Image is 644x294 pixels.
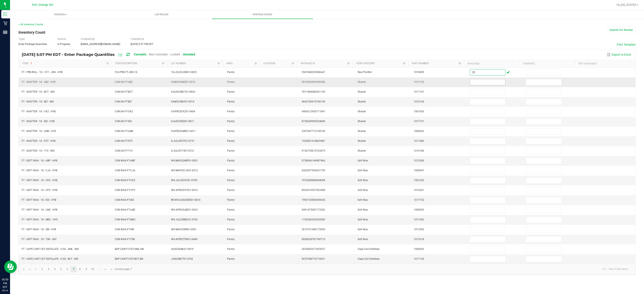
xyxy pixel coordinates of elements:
[22,248,79,251] span: FT - VAPE CART CDT DISTILLATE - 0.5G - AML - IND
[227,208,235,211] span: Pantry
[115,189,135,192] span: CON-WAX-FT-CPZ
[10,10,111,19] a: Inventory
[115,238,135,241] span: CON-WAX-FT-TSK
[22,71,62,74] span: FT - PRE-ROLL - 1G - 1CT - JGN - HYB
[607,26,636,33] button: Submit for Review
[52,266,58,272] a: Page 4
[302,179,325,182] span: 7076280880684008
[131,43,153,46] span: [DATE] 5:57 PM EDT
[302,149,325,152] span: 9136755015723475
[171,100,194,103] span: S-MAY25BLT01-0514
[302,159,325,162] span: 0738696144987466
[81,37,95,41] span: Created by
[617,42,636,47] button: Print Template
[28,268,31,271] span: Go to the previous page
[227,159,235,162] span: Pantry
[171,130,196,133] span: S-APR25LMN01-0411
[358,90,366,93] span: Shatter
[115,120,132,123] span: CON-SH-FT-IED
[358,81,366,83] span: Shatter
[414,90,424,93] span: 1017141
[414,257,424,260] span: 1017143
[110,268,113,271] span: Go to the last page
[45,266,52,272] a: Page 3
[171,71,197,74] span: 1G-JUL25JGN01-0825
[18,23,43,26] a: < All Inventory Counts
[358,248,379,251] span: Vape Cart Distillate
[115,149,132,152] span: CON-SH-FT-T19
[81,43,120,46] span: [EMAIL_ADDRESS][DOMAIN_NAME]
[414,120,424,123] span: 1017731
[227,179,235,182] span: Pantry
[414,100,424,103] span: 1016126
[457,61,462,66] a: Filter
[77,266,83,272] a: Page 8
[171,159,198,162] span: WX-MAY25ABP01-0501
[10,13,111,16] span: Inventory
[414,238,424,241] span: 1012318
[414,130,424,133] span: 1008343
[39,266,45,272] a: Page 2
[19,264,635,275] kendo-pager: Current page: 7
[358,228,368,231] span: Soft Wax
[115,71,137,74] span: FLO-PRE-FT-JGN.1G
[302,90,325,93] span: 7811984086291149
[358,257,379,260] span: Vape Cart Distillate
[227,110,235,113] span: Pantry
[32,3,54,7] span: Port Orange WC
[171,149,194,152] span: S-JUL25T1901-0721
[227,130,235,133] span: Pantry
[358,130,366,133] span: Shatter
[115,198,134,201] span: CON-WAX-FT-IED
[226,62,253,65] a: AreaSortable
[414,218,424,221] span: 1011452
[115,81,133,83] span: CON-SH-FT-ABZ
[4,261,17,273] iframe: Resource center
[22,149,55,152] span: FT - SHATTER - 1G - T19 - IND
[227,149,235,152] span: Pantry
[227,100,235,103] span: Pantry
[414,208,424,211] span: 1000925
[96,266,102,272] a: Page 11
[302,248,325,251] span: 2078402677603937
[115,218,136,221] span: CON-WAX-FT-MEC
[115,169,135,172] span: CON-WAX-FT-CJA
[115,159,135,162] span: CON-WAX-FT-ABP
[302,169,325,172] span: 6262927965651729
[22,120,55,123] span: FT - SHATTER - 1G - IED - HYB
[115,228,134,231] span: CON-WAX-FT-SRI
[358,120,366,123] span: Shatter
[171,81,195,83] span: S-MAY25ABZ01-0514
[302,238,325,241] span: 0038628781760715
[302,100,325,103] span: 4643769915790159
[171,257,193,260] span: JUN25BCT01-0702
[302,110,325,113] span: 0404212430711847
[27,266,33,272] a: Go to the previous page
[115,139,133,142] span: CON-SH-FT-PZT
[149,53,168,56] span: Non-Cannabis
[412,62,457,65] a: Part NumberSortable
[18,37,25,41] span: Type
[104,268,107,271] span: Go to the next page
[22,100,54,103] span: FT - SHATTER - 1G - BLT - IND
[22,139,55,142] span: FT - SHATTER - 1G - PZT - HYB
[414,110,424,113] span: 1001926
[171,62,216,65] a: Lot NumberSortable
[358,169,368,172] span: Soft Wax
[227,238,235,241] span: Pantry
[302,208,325,211] span: 5491475287173302
[22,90,55,93] span: FT - SHATTER - 1G - BCT - IND
[302,189,325,192] span: 8534319557563408
[115,110,133,113] span: CON-SH-FT-CKZ
[414,71,424,74] span: 1018495
[519,60,575,68] th: Assigned
[575,60,631,68] th: Not Available
[227,71,235,74] span: Pantry
[358,189,368,192] span: Soft Wax
[302,139,325,142] span: 1525851418829487
[227,198,235,201] span: Pantry
[22,159,57,162] span: FT - SOFT WAX - 1G - ABP - HYB
[18,30,45,35] span: Inventory Count
[22,130,56,133] span: FT - SHATTER - 1G - LMN - HYS
[171,139,195,142] span: S-JUL25PZT01-0731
